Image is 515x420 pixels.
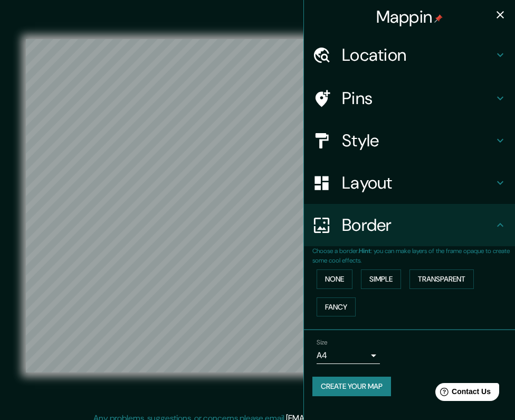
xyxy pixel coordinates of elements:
[304,162,515,204] div: Layout
[317,297,356,317] button: Fancy
[304,34,515,76] div: Location
[312,246,515,265] p: Choose a border. : you can make layers of the frame opaque to create some cool effects.
[317,269,352,289] button: None
[26,39,497,372] canvas: Map
[304,119,515,162] div: Style
[359,247,371,255] b: Hint
[421,379,503,408] iframe: Help widget launcher
[342,214,494,236] h4: Border
[317,338,328,347] label: Size
[312,377,391,396] button: Create your map
[342,44,494,66] h4: Location
[376,6,443,27] h4: Mappin
[304,77,515,119] div: Pins
[342,172,494,193] h4: Layout
[342,130,494,151] h4: Style
[304,204,515,246] div: Border
[342,88,494,109] h4: Pins
[409,269,474,289] button: Transparent
[361,269,401,289] button: Simple
[434,14,443,23] img: pin-icon.png
[317,347,380,364] div: A4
